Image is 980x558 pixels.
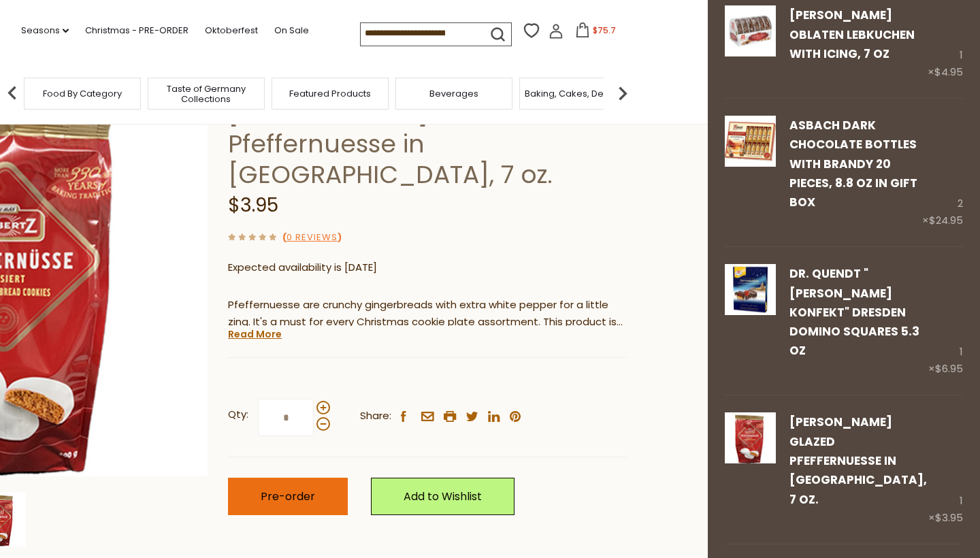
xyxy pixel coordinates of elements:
span: $6.95 [935,361,963,376]
img: Asbach Dark Chocolate Bottles with Brandy 20 pieces, 8.8 oz in Gift Box [725,116,776,167]
a: Seasons [21,23,69,38]
a: 0 Reviews [287,231,338,245]
div: 2 × [922,116,963,229]
a: [PERSON_NAME] Glazed Pfeffernuesse in [GEOGRAPHIC_DATA], 7 oz. [789,414,927,507]
a: Asbach Dark Chocolate Bottles with Brandy 20 pieces, 8.8 oz in Gift Box [725,116,776,229]
a: Dr. Quendt "Herren Konfekt" Dresden Domino Squares 5.3 oz [725,264,776,378]
img: Weiss Oblaten Lebkuchen with Icing [725,5,776,56]
a: [PERSON_NAME] Oblaten Lebkuchen with Icing, 7 oz [789,7,915,62]
span: Share: [360,408,391,425]
p: Pfeffernuesse are crunchy gingerbreads with extra white pepper for a little zing. It's a must for... [228,297,626,331]
span: $3.95 [228,192,278,218]
a: Food By Category [43,88,122,99]
p: Expected availability is [DATE] [228,259,626,276]
div: 1 × [928,412,963,526]
a: On Sale [274,23,309,38]
span: ( ) [282,231,342,244]
span: $3.95 [935,510,963,525]
span: $4.95 [934,65,963,79]
button: Pre-order [228,478,348,515]
img: Dr. Quendt "Herren Konfekt" Dresden Domino Squares 5.3 oz [725,264,776,315]
span: $75.7 [593,24,616,36]
span: Pre-order [261,489,315,504]
a: Weiss Oblaten Lebkuchen with Icing [725,5,776,81]
div: 1 × [928,264,963,378]
a: Baking, Cakes, Desserts [525,88,630,99]
a: Dr. Quendt "[PERSON_NAME] Konfekt" Dresden Domino Squares 5.3 oz [789,265,919,359]
a: Read More [228,327,282,341]
button: $75.7 [566,22,624,43]
a: Beverages [429,88,478,99]
input: Qty: [258,399,314,436]
span: $24.95 [929,213,963,227]
img: Lambertz Glazed Pfeffernuesse in Bag, 7 oz. [725,412,776,463]
a: Featured Products [289,88,371,99]
h1: [PERSON_NAME] Glazed Pfeffernuesse in [GEOGRAPHIC_DATA], 7 oz. [228,98,626,190]
a: Taste of Germany Collections [152,84,261,104]
a: Asbach Dark Chocolate Bottles with Brandy 20 pieces, 8.8 oz in Gift Box [789,117,917,210]
strong: Qty: [228,406,248,423]
div: 1 × [928,5,963,81]
a: Oktoberfest [205,23,258,38]
a: Christmas - PRE-ORDER [85,23,189,38]
a: Add to Wishlist [371,478,514,515]
a: Lambertz Glazed Pfeffernuesse in Bag, 7 oz. [725,412,776,526]
img: next arrow [609,80,636,107]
